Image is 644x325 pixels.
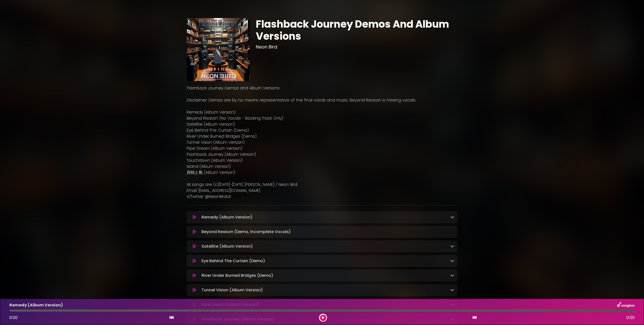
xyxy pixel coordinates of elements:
p: Flashback Journey (Album Version) [187,151,457,157]
p: All songs are (c)[DATE]-[DATE] [PERSON_NAME] / Neon Bird [187,182,457,188]
p: Satellite (Album Version) [187,121,457,127]
p: 貝殻と島 (Album Version) [187,170,457,176]
p: Satellite (Album Version) [202,243,253,249]
p: Remedy (Album Version) [187,109,457,115]
p: River Under Burned Bridges (Demo) [187,133,457,139]
p: X/Twitter: @NeonBirdUK [187,194,457,200]
p: Eye Behind The Curtain (Demo) [202,258,265,264]
p: Disclaimer: Demos are by no means representative of the final words and music. Beyond Reason is m... [187,97,457,103]
p: Beyond Reason (No Vocals - Backing Track Only) [187,115,457,121]
img: songbox-logo-white.png [617,302,635,308]
p: Eye Behind The Curtain (Demo) [187,127,457,133]
span: 0:00 [626,315,635,321]
p: Tunnel Vision (Album Version) [202,287,263,293]
img: BtjLO8ZRbyveeVnwhPl4 [187,18,250,81]
p: Beyond Reason (Demo, Incomplete Vocals) [202,229,291,235]
h1: Flashback Journey Demos And Album Versions [256,18,457,42]
p: Pipe Dream (Album Version) [187,145,457,151]
p: Tunnel Vision (Album Version) [187,139,457,145]
p: Email: [EMAIL_ADDRESS][DOMAIN_NAME] [187,188,457,194]
p: Touchdown (Album Version) [187,157,457,164]
p: Flashback Journey Demos and Album Versions [187,85,457,91]
p: Island (Album Version) [187,164,457,170]
p: Remedy (Album Version) [202,214,253,220]
p: Remedy (Album Version) [9,302,63,308]
h3: Neon Bird [256,44,457,50]
p: River Under Burned Bridges (Demo) [202,273,273,279]
span: 0:00 [9,315,18,320]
